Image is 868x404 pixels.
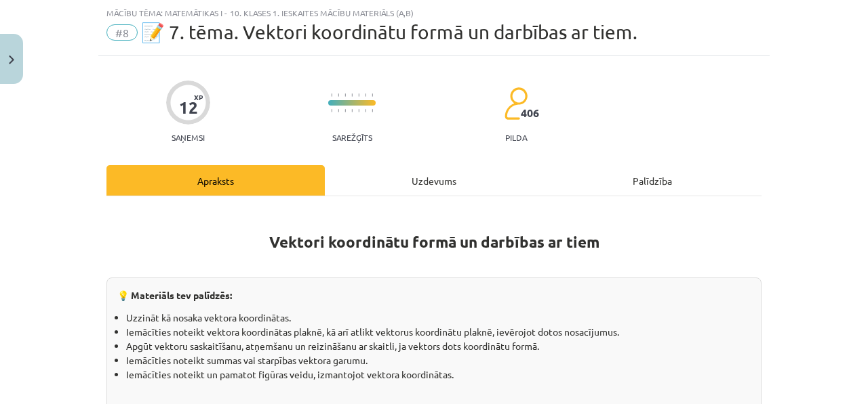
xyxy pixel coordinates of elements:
span: 📝 7. tēma. Vektori koordinātu formā un darbības ar tiem. [141,21,637,43]
p: Saņemsi [166,133,210,142]
li: Iemācīties noteikt vektora koordinātas plaknē, kā arī atlikt vektorus koordinātu plaknē, ievērojo... [126,325,751,339]
img: icon-short-line-57e1e144782c952c97e751825c79c345078a6d821885a25fce030b3d8c18986b.svg [358,109,359,112]
strong: 💡 Materiāls tev palīdzēs: [117,289,232,301]
img: icon-short-line-57e1e144782c952c97e751825c79c345078a6d821885a25fce030b3d8c18986b.svg [338,109,339,112]
li: Iemācīties noteikt un pamatot figūras veidu, izmantojot vektora koordinātas. [126,367,751,382]
p: pilda [505,133,527,142]
div: Palīdzība [543,165,762,196]
img: icon-short-line-57e1e144782c952c97e751825c79c345078a6d821885a25fce030b3d8c18986b.svg [344,109,346,112]
div: Mācību tēma: Matemātikas i - 10. klases 1. ieskaites mācību materiāls (a,b) [106,8,762,18]
span: XP [194,93,203,101]
li: Iemācīties noteikt summas vai starpības vektora garumu. [126,353,751,367]
li: Uzzināt kā nosaka vektora koordinātas. [126,311,751,325]
div: 12 [179,98,198,117]
span: #8 [106,24,138,41]
div: Uzdevums [325,165,543,196]
span: 406 [521,107,539,119]
div: Apraksts [106,165,325,196]
li: Apgūt vektoru saskaitīšanu, atņemšanu un reizināšanu ar skaitli, ja vektors dots koordinātu formā. [126,339,751,353]
img: icon-short-line-57e1e144782c952c97e751825c79c345078a6d821885a25fce030b3d8c18986b.svg [365,109,366,112]
img: icon-short-line-57e1e144782c952c97e751825c79c345078a6d821885a25fce030b3d8c18986b.svg [331,93,332,97]
img: icon-short-line-57e1e144782c952c97e751825c79c345078a6d821885a25fce030b3d8c18986b.svg [351,109,353,112]
img: icon-short-line-57e1e144782c952c97e751825c79c345078a6d821885a25fce030b3d8c18986b.svg [344,93,346,97]
strong: Vektori koordinātu formā un darbības ar tiem [269,232,599,252]
img: icon-short-line-57e1e144782c952c97e751825c79c345078a6d821885a25fce030b3d8c18986b.svg [358,93,359,97]
img: icon-short-line-57e1e144782c952c97e751825c79c345078a6d821885a25fce030b3d8c18986b.svg [372,109,373,112]
img: icon-short-line-57e1e144782c952c97e751825c79c345078a6d821885a25fce030b3d8c18986b.svg [351,93,353,97]
img: icon-close-lesson-0947bae3869378f0d4975bcd49f059093ad1ed9edebbc8119c70593378902aed.svg [9,55,14,64]
img: icon-short-line-57e1e144782c952c97e751825c79c345078a6d821885a25fce030b3d8c18986b.svg [331,109,332,112]
img: icon-short-line-57e1e144782c952c97e751825c79c345078a6d821885a25fce030b3d8c18986b.svg [338,93,339,97]
p: Sarežģīts [332,133,372,142]
img: icon-short-line-57e1e144782c952c97e751825c79c345078a6d821885a25fce030b3d8c18986b.svg [372,93,373,97]
img: icon-short-line-57e1e144782c952c97e751825c79c345078a6d821885a25fce030b3d8c18986b.svg [365,93,366,97]
img: students-c634bb4e5e11cddfef0936a35e636f08e4e9abd3cc4e673bd6f9a4125e45ecb1.svg [504,87,528,120]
